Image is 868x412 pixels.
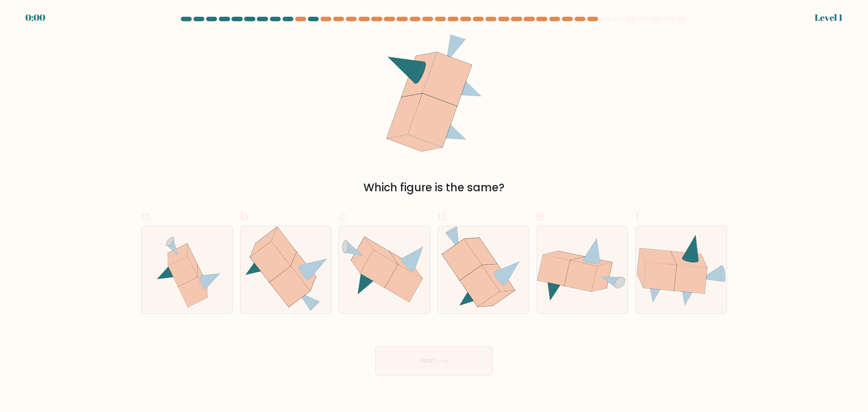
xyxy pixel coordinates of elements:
span: c. [339,207,349,225]
div: Level 1 [815,11,843,24]
button: Next [375,346,493,375]
span: b. [240,207,251,225]
span: f. [635,207,642,225]
span: d. [438,207,448,225]
div: Which figure is the same? [146,180,722,196]
span: e. [537,207,547,225]
div: 0:00 [25,11,45,24]
span: a. [141,207,152,225]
